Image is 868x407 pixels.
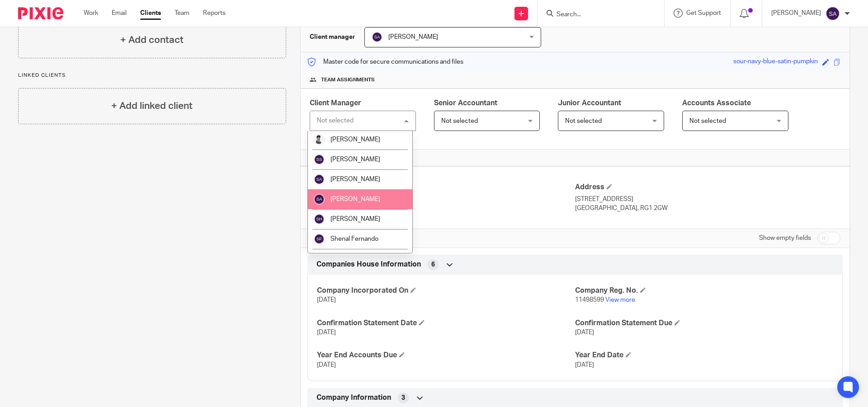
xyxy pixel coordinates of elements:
[314,214,325,225] img: svg%3E
[826,6,840,21] img: svg%3E
[317,362,336,368] span: [DATE]
[203,9,226,18] a: Reports
[120,33,184,47] h4: + Add contact
[310,195,575,204] p: Limited company
[733,57,818,67] div: sour-navy-blue-satin-pumpkin
[388,34,438,40] span: [PERSON_NAME]
[310,33,355,42] h3: Client manager
[575,195,840,204] p: [STREET_ADDRESS]
[441,118,478,124] span: Not selected
[330,216,380,222] span: [PERSON_NAME]
[771,9,821,18] p: [PERSON_NAME]
[575,362,594,368] span: [DATE]
[310,99,361,107] span: Client Manager
[558,99,621,107] span: Junior Accountant
[401,393,405,402] span: 3
[314,194,325,205] img: svg%3E
[314,234,325,244] img: svg%3E
[310,235,575,242] h4: CUSTOM FIELDS
[317,318,575,328] h4: Confirmation Statement Date
[111,99,193,113] h4: + Add linked client
[317,351,575,360] h4: Year End Accounts Due
[18,7,63,19] img: Pixie
[434,99,497,107] span: Senior Accountant
[330,136,380,143] span: [PERSON_NAME]
[575,286,833,295] h4: Company Reg. No.
[605,297,635,303] a: View more
[317,297,336,303] span: [DATE]
[575,182,840,192] h4: Address
[321,76,375,84] span: Team assignments
[84,9,98,18] a: Work
[556,11,637,19] input: Search
[565,118,602,124] span: Not selected
[175,9,189,18] a: Team
[307,57,463,66] p: Master code for secure communications and files
[112,9,127,18] a: Email
[317,117,354,124] div: Not selected
[314,134,325,145] img: 1646267052194.jpg
[330,196,380,202] span: [PERSON_NAME]
[575,329,594,336] span: [DATE]
[330,176,380,182] span: [PERSON_NAME]
[575,351,833,360] h4: Year End Date
[310,182,575,192] h4: Client type
[18,72,286,79] p: Linked clients
[330,236,378,242] span: Shenal Fernando
[759,234,811,243] label: Show empty fields
[575,204,840,213] p: [GEOGRAPHIC_DATA], RG1 2GW
[431,260,435,269] span: 6
[140,9,161,18] a: Clients
[330,156,380,163] span: [PERSON_NAME]
[682,99,751,107] span: Accounts Associate
[575,297,604,303] span: 11498599
[316,393,391,402] span: Company Information
[314,174,325,185] img: svg%3E
[317,329,336,336] span: [DATE]
[317,286,575,295] h4: Company Incorporated On
[316,260,421,269] span: Companies House Information
[575,318,833,328] h4: Confirmation Statement Due
[689,118,726,124] span: Not selected
[686,10,721,16] span: Get Support
[314,154,325,165] img: svg%3E
[372,32,382,42] img: svg%3E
